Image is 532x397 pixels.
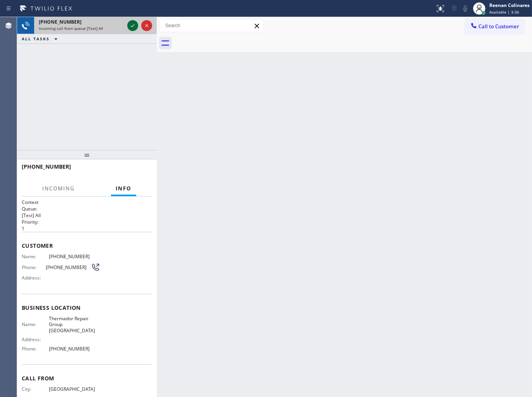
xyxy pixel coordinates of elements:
[116,185,132,192] span: Info
[22,205,152,212] h2: Queue:
[460,3,471,14] button: Mute
[42,185,75,192] span: Incoming
[465,19,524,34] button: Call to Customer
[22,264,46,270] span: Phone:
[489,2,530,9] div: Reenan Colinares
[489,9,519,15] span: Available | 3:36
[478,23,519,30] span: Call to Customer
[22,346,49,352] span: Phone:
[38,181,80,196] button: Incoming
[22,199,152,205] h1: Context
[22,219,152,225] h2: Priority:
[141,20,152,31] button: Reject
[159,19,263,32] input: Search
[49,386,100,392] span: [GEOGRAPHIC_DATA]
[22,275,49,281] span: Address:
[49,254,100,259] span: [PHONE_NUMBER]
[22,225,152,232] p: 1
[22,36,50,41] span: ALL TASKS
[22,163,71,170] span: [PHONE_NUMBER]
[22,242,152,249] span: Customer
[49,316,100,333] span: Thermador Repair Group [GEOGRAPHIC_DATA]
[22,212,152,219] p: [Test] All
[22,386,49,392] span: City:
[22,337,49,342] span: Address:
[39,26,103,31] span: Incoming call from queue [Test] All
[22,321,49,327] span: Name:
[17,34,65,43] button: ALL TASKS
[127,20,138,31] button: Accept
[22,304,152,311] span: Business location
[22,375,152,382] span: Call From
[22,254,49,259] span: Name:
[46,264,91,270] span: [PHONE_NUMBER]
[39,19,81,25] span: [PHONE_NUMBER]
[49,346,100,352] span: [PHONE_NUMBER]
[111,181,136,196] button: Info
